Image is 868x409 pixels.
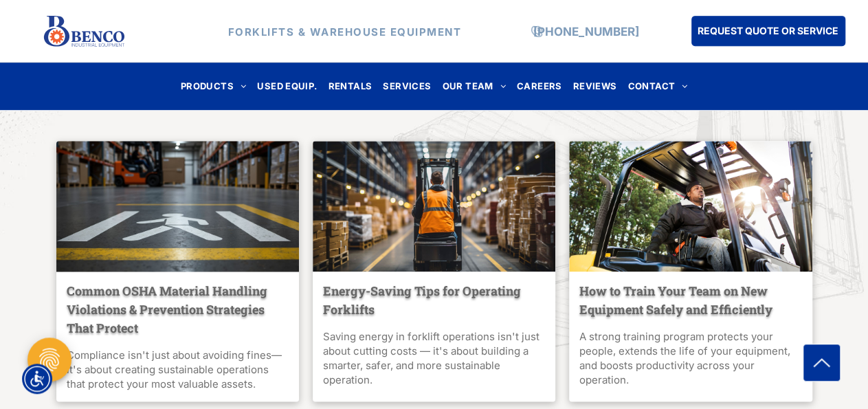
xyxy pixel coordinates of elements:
strong: FORKLIFTS & WAREHOUSE EQUIPMENT [228,25,462,38]
a: REQUEST QUOTE OR SERVICE [691,16,845,46]
a: USED EQUIP. [252,77,322,96]
a: CAREERS [511,77,568,96]
div: Accessibility Menu [22,364,52,394]
a: REVIEWS [568,77,623,96]
div: Saving energy in forklift operations isn't just about cutting costs — it's about building a smart... [323,329,545,386]
span: REQUEST QUOTE OR SERVICE [698,18,838,43]
a: RENTALS [323,77,378,96]
a: OUR TEAM [436,77,511,96]
a: CONTACT [622,77,693,96]
a: Energy-Saving Tips for Operating Forklifts [323,282,545,319]
a: PRODUCTS [175,77,252,96]
a: Pedestrian crossing marking on a warehouse floor with a forklift in the background. [56,141,299,272]
a: SERVICES [377,77,436,96]
div: Compliance isn't just about avoiding fines—it's about creating sustainable operations that protec... [67,348,289,391]
a: [PHONE_NUMBER] [533,24,639,38]
div: A strong training program protects your people, extends the life of your equipment, and boosts pr... [579,329,801,386]
a: Common OSHA Material Handling Violations & Prevention Strategies That Protect [67,282,289,338]
a: How to Train Your Team on New Equipment Safely and Efficiently [579,282,801,319]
